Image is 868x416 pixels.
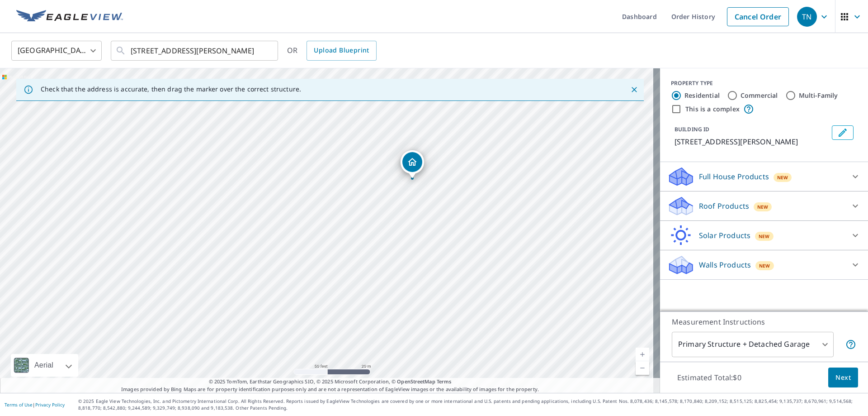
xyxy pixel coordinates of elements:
[397,378,435,385] a: OpenStreetMap
[685,105,740,114] label: This is a complex
[699,259,751,270] p: Walls Products
[670,368,749,387] p: Estimated Total: $0
[667,254,861,276] div: Walls ProductsNew
[16,10,123,24] img: EV Logo
[741,91,778,100] label: Commercial
[675,136,828,147] p: [STREET_ADDRESS][PERSON_NAME]
[11,354,78,377] div: Aerial
[797,7,817,27] div: TN
[845,339,856,350] span: Your report will include the primary structure and a detached garage if one exists.
[628,84,640,96] button: Close
[832,125,854,140] button: Edit building 1
[699,230,750,241] p: Solar Products
[5,402,65,407] p: |
[209,378,452,386] span: © 2025 TomTom, Earthstar Geographics SIO, © 2025 Microsoft Corporation, ©
[287,41,377,61] div: OR
[671,79,857,87] div: PROPERTY TYPE
[314,45,369,56] span: Upload Blueprint
[672,316,856,327] p: Measurement Instructions
[35,402,65,408] a: Privacy Policy
[5,402,33,408] a: Terms of Use
[759,233,770,240] span: New
[78,398,863,411] p: © 2025 Eagle View Technologies, Inc. and Pictometry International Corp. All Rights Reserved. Repo...
[799,91,838,100] label: Multi-Family
[636,348,649,361] a: Current Level 19, Zoom In
[828,368,858,388] button: Next
[41,85,301,93] p: Check that the address is accurate, then drag the marker over the correct structure.
[684,91,720,100] label: Residential
[777,174,788,181] span: New
[675,125,709,133] p: BUILDING ID
[759,262,770,269] span: New
[437,378,452,385] a: Terms
[699,171,769,182] p: Full House Products
[727,7,789,26] a: Cancel Order
[667,195,861,217] div: Roof ProductsNew
[672,332,834,357] div: Primary Structure + Detached Garage
[699,201,749,211] p: Roof Products
[835,372,851,383] span: Next
[636,361,649,375] a: Current Level 19, Zoom Out
[131,38,259,63] input: Search by address or latitude-longitude
[401,150,424,178] div: Dropped pin, building 1, Residential property, 4265 County Road 123 Mayer, MN 55360
[307,41,376,61] a: Upload Blueprint
[757,203,769,210] span: New
[667,225,861,246] div: Solar ProductsNew
[32,354,56,377] div: Aerial
[667,166,861,187] div: Full House ProductsNew
[11,38,102,63] div: [GEOGRAPHIC_DATA]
